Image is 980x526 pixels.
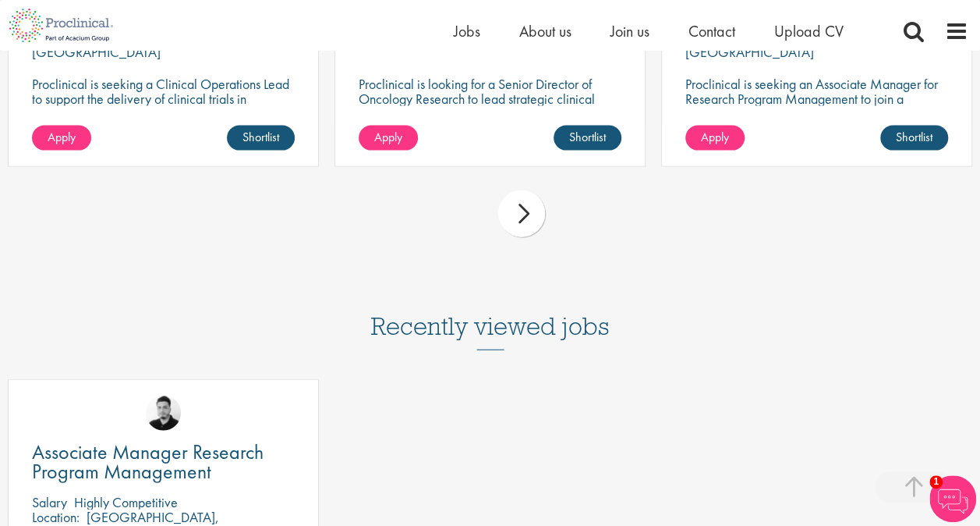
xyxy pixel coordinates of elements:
[32,442,295,482] a: Associate Manager Research Program Management
[48,129,76,145] span: Apply
[610,21,649,41] a: Join us
[880,126,948,151] a: Shortlist
[74,493,178,511] p: Highly Competitive
[359,76,621,121] p: Proclinical is looking for a Senior Director of Oncology Research to lead strategic clinical deve...
[32,493,67,511] span: Salary
[688,21,735,41] a: Contact
[32,439,264,485] span: Associate Manager Research Program Management
[32,126,91,151] a: Apply
[32,76,295,121] p: Proclinical is seeking a Clinical Operations Lead to support the delivery of clinical trials in o...
[685,126,745,151] a: Apply
[774,21,844,41] a: Upload CV
[454,21,480,41] a: Jobs
[685,76,948,121] p: Proclinical is seeking an Associate Manager for Research Program Management to join a dynamic tea...
[359,126,418,151] a: Apply
[554,126,621,151] a: Shortlist
[374,129,402,145] span: Apply
[32,508,80,526] span: Location:
[498,190,545,237] div: next
[227,126,295,151] a: Shortlist
[701,129,729,145] span: Apply
[519,21,571,41] a: About us
[929,475,943,489] span: 1
[929,475,976,522] img: Chatbot
[146,396,181,431] img: Anderson Maldonado
[371,274,610,350] h3: Recently viewed jobs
